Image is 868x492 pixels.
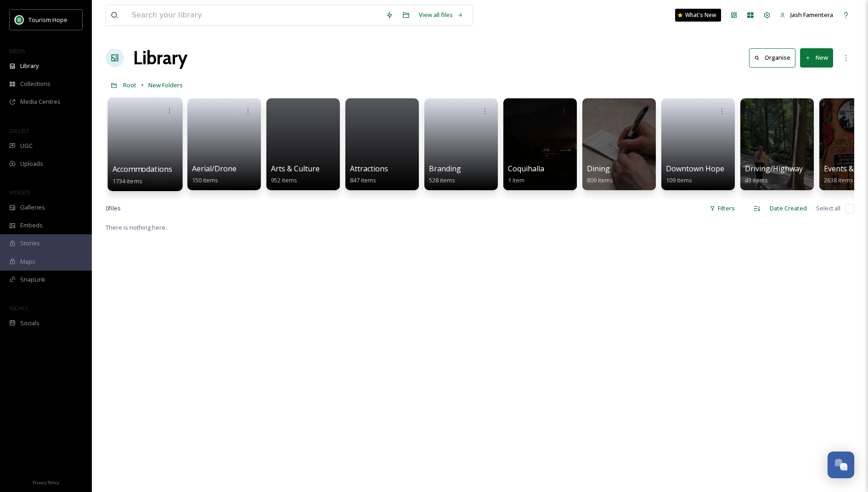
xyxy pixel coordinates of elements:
[123,79,136,90] a: Root
[508,164,544,174] span: Coquihalla
[20,257,35,266] span: Maps
[666,164,724,174] span: Downtown Hope
[675,9,721,22] a: What's New
[106,223,167,232] span: There is nothing here.
[148,79,183,90] a: New Folders
[9,127,29,134] span: COLLECT
[9,189,30,196] span: WIDGETS
[824,176,853,184] span: 2638 items
[148,81,183,89] span: New Folders
[816,204,840,213] span: Select all
[113,176,142,185] span: 1734 items
[745,176,768,184] span: 43 items
[749,48,795,67] button: Organise
[705,199,739,217] div: Filters
[123,81,136,89] span: Root
[414,6,468,24] a: View all files
[666,164,724,184] a: Downtown Hope109 items
[127,5,381,25] input: Search your library
[350,176,376,184] span: 847 items
[33,480,59,486] span: Privacy Policy
[20,97,61,106] span: Media Centres
[20,141,33,150] span: UGC
[508,164,544,184] a: Coquihalla1 item
[587,164,613,184] a: Dining809 items
[106,204,121,213] span: 0 file s
[113,164,173,174] span: Accommodations
[20,275,45,284] span: SnapLink
[192,176,218,184] span: 150 items
[20,221,43,230] span: Embeds
[350,164,388,184] a: Attractions847 items
[20,319,39,328] span: Socials
[745,164,803,184] a: Driving/Highway43 items
[587,176,613,184] span: 809 items
[20,203,45,212] span: Galleries
[775,6,838,24] a: Jash Famentera
[133,44,187,72] a: Library
[20,62,39,70] span: Library
[192,164,237,184] a: Aerial/Drone150 items
[508,176,524,184] span: 1 item
[20,239,40,248] span: Stories
[113,165,173,185] a: Accommodations1734 items
[20,159,43,168] span: Uploads
[765,199,812,217] div: Date Created
[192,164,237,174] span: Aerial/Drone
[828,452,854,478] button: Open Chat
[15,15,24,24] img: logo.png
[429,164,461,174] span: Branding
[28,16,68,24] span: Tourism Hope
[666,176,692,184] span: 109 items
[429,164,461,184] a: Branding528 items
[800,48,833,67] button: New
[745,164,803,174] span: Driving/Highway
[429,176,455,184] span: 528 items
[9,47,25,54] span: MEDIA
[587,164,610,174] span: Dining
[749,48,800,67] a: Organise
[33,476,59,487] a: Privacy Policy
[271,164,320,174] span: Arts & Culture
[20,79,51,88] span: Collections
[271,164,320,184] a: Arts & Culture952 items
[790,11,833,19] span: Jash Famentera
[9,305,28,311] span: SOCIALS
[271,176,297,184] span: 952 items
[350,164,388,174] span: Attractions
